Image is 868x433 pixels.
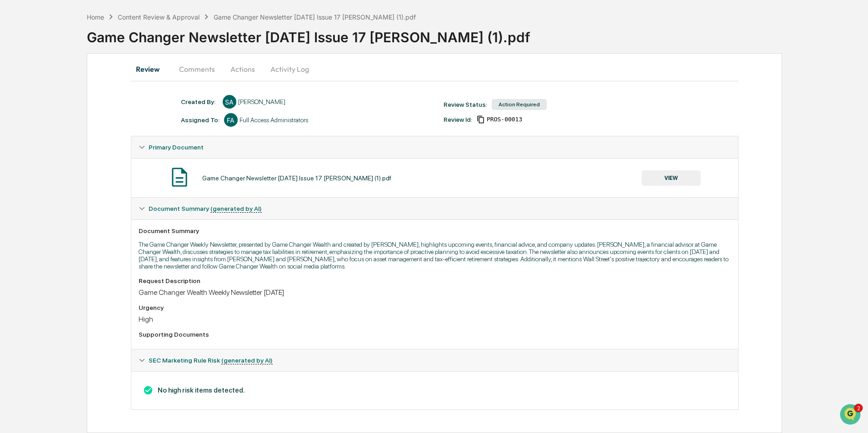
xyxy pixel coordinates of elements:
[62,158,116,174] a: 🗄️Attestations
[19,70,35,86] img: 6558925923028_b42adfe598fdc8269267_72.jpg
[444,101,487,108] div: Review Status:
[214,13,416,21] div: Game Changer Newsletter [DATE] Issue 17 [PERSON_NAME] (1).pdf
[139,227,731,234] div: Document Summary
[168,166,191,189] img: Document Icon
[141,99,165,110] button: See all
[75,161,113,170] span: Attestations
[9,19,165,34] p: How can we help?
[131,136,738,158] div: Primary Document
[149,144,204,151] span: Primary Document
[18,124,25,131] img: 1746055101610-c473b297-6a78-478c-a979-82029cc54cd1
[444,116,472,123] div: Review Id:
[221,357,273,364] u: (generated by AI)
[155,72,165,83] button: Start new chat
[80,124,99,131] span: [DATE]
[9,115,24,129] img: Ed Schembor
[139,304,731,311] div: Urgency
[90,201,110,208] span: Pylon
[181,116,219,124] div: Assigned To:
[131,371,738,409] div: Document Summary (generated by AI)
[139,241,731,270] p: The Game Changer Weekly Newsletter, presented by Game Changer Wealth and created by [PERSON_NAME]...
[210,205,262,213] u: (generated by AI)
[9,162,16,169] div: 🖐️
[642,170,701,186] button: VIEW
[41,70,149,79] div: Start new chat
[5,175,61,191] a: 🔎Data Lookup
[238,98,285,105] div: [PERSON_NAME]
[131,58,172,80] button: Review
[9,179,16,187] div: 🔎
[222,58,263,80] button: Actions
[139,277,731,284] div: Request Description
[5,158,62,174] a: 🖐️Preclearance
[131,198,738,219] div: Document Summary (generated by AI)
[172,58,222,80] button: Comments
[239,116,308,124] div: Full Access Administrators
[28,124,74,131] span: [PERSON_NAME]
[139,288,731,297] div: Game Changer Wealth Weekly Newsletter [DATE]
[263,58,316,80] button: Activity Log
[64,200,110,208] a: Powered byPylon
[87,13,104,21] div: Home
[118,13,200,21] div: Content Review & Approval
[487,116,522,123] span: 7a85c646-aac2-4bbd-9263-ba7b5aa43f2d
[131,158,738,197] div: Primary Document
[139,315,731,324] div: High
[131,349,738,371] div: SEC Marketing Rule Risk (generated by AI)
[223,95,236,109] div: SA
[131,58,738,80] div: secondary tabs example
[87,22,868,45] div: Game Changer Newsletter [DATE] Issue 17 [PERSON_NAME] (1).pdf
[9,70,25,86] img: 1746055101610-c473b297-6a78-478c-a979-82029cc54cd1
[224,113,238,127] div: FA
[131,219,738,349] div: Document Summary (generated by AI)
[139,385,731,395] h3: No high risk items detected.
[66,162,73,169] div: 🗄️
[75,124,79,131] span: •
[202,174,391,182] div: Game Changer Newsletter [DATE] Issue 17 [PERSON_NAME] (1).pdf
[492,99,547,110] div: Action Required
[9,101,61,108] div: Past conversations
[41,79,125,86] div: We're available if you need us!
[18,179,57,188] span: Data Lookup
[18,161,59,170] span: Preclearance
[839,403,863,428] iframe: Open customer support
[149,357,273,364] span: SEC Marketing Rule Risk
[181,98,218,105] div: Created By: ‎ ‎
[149,205,262,212] span: Document Summary
[139,331,731,338] div: Supporting Documents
